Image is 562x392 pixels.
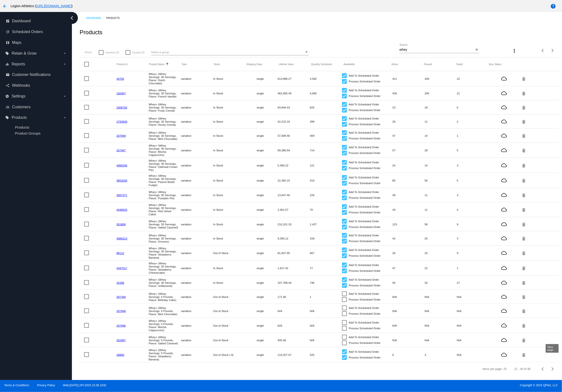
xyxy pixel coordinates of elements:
span: Products [12,115,27,120]
a: 4497517 [116,267,127,270]
button: Change sorting for StockLevel [214,63,220,66]
mat-cell: variation [181,207,213,212]
a: 301807 [116,339,126,342]
mat-cell: In Stock [213,119,245,124]
mat-cell: In Stock [213,207,245,212]
a: Privacy Policy [37,384,55,387]
mat-cell: Whey+ (Whey Servings: 30 Servings, Flavor: Mocha Cappuccino) [149,143,181,158]
mat-icon: delete [521,104,527,111]
mat-cell: Whey+ (Whey Servings: 30 Servings, Flavor: Red Velvet Cake) [149,202,181,217]
mat-cell: 1 [457,265,489,271]
button: Change sorting for QuantityScheduled [311,63,332,66]
mat-icon: delete [521,177,527,184]
mat-icon: delete [521,249,527,257]
mat-icon: delete [521,336,527,344]
mat-cell: N/A [278,308,310,314]
mat-cell: 14 [425,163,457,168]
mat-cell: N/A [457,308,489,314]
mat-select: Select a group [151,49,309,55]
mat-cell: N/A [425,323,457,328]
mat-cell: 310 [310,178,342,183]
a: Product Groups [15,131,40,135]
a: 2793929 [116,120,127,123]
mat-cell: 107,788.44 [278,280,310,285]
mat-cell: 9 [457,250,489,256]
mat-cell: 26 [392,250,424,256]
mat-cell: 9 [457,222,489,227]
mat-cell: N/A [392,308,424,314]
button: Change sorting for LifetimeValue [279,63,294,66]
mat-cell: single [245,105,278,110]
mat-cell: variation [181,91,213,96]
mat-cell: variation [181,337,213,343]
mat-cell: 2 [457,119,489,124]
mat-cell: 169 [425,76,457,81]
mat-cell: Whey+ (Whey Servings: 5 Pounds, Flavor: Birthday Cake) [149,291,181,303]
mat-cell: single [245,222,278,227]
mat-cell: Whey+ (Whey Servings: 30 Servings, Flavor: Honey Cereal) [149,116,181,127]
mat-cell: Out of Stock [213,337,245,343]
mat-cell: 3 [457,236,489,241]
mat-cell: 18 [425,105,457,110]
i: arrow_drop_down [63,51,67,55]
mat-cell: 42 [392,236,424,241]
i: arrow_drop_down [63,94,67,98]
mat-cell: Out of Stock [213,308,245,314]
button: Change sorting for TotalQuantityScheduledActive [391,63,398,66]
mat-cell: 42,215.16 [278,119,310,124]
mat-icon: delete [521,191,527,199]
span: Products [15,125,29,129]
mat-cell: 525 [310,352,342,358]
mat-cell: Whey+ (Whey Servings: 5 Pounds, Flavor: Salted Caramel) [149,334,181,346]
mat-cell: Whey+ (Whey Servings: 30 Servings, Flavor: Pumpkin Pie) [149,189,181,201]
mat-cell: single [245,207,278,212]
mat-cell: Whey+ (Whey Servings: 30 Servings, Flavor: Oatmeal Cream Pie) [149,158,181,173]
mat-cell: In Stock [213,192,245,198]
mat-cell: Whey+ (Whey Servings: 30 Servings, Flavor: Unflavored) [149,277,181,289]
mat-cell: 807 [310,250,342,256]
mat-cell: 70 [310,207,342,212]
span: Reports [12,62,25,66]
mat-cell: 226 [310,192,342,198]
mat-cell: In Stock [213,91,245,96]
a: 100307 [116,92,126,95]
mat-icon: more_vert [512,48,517,54]
mat-cell: variation [181,163,213,168]
mat-cell: 1 [310,294,342,300]
mat-cell: 206 [425,91,457,96]
i: local_offer [5,51,9,55]
mat-cell: 5 [457,148,489,153]
a: update Scheduled Orders [6,28,67,36]
button: Next page [548,46,557,55]
mat-cell: 2,361.57 [278,207,310,212]
mat-cell: In Stock [213,280,245,285]
mat-cell: 21 [457,91,489,96]
a: share Webhooks [6,82,67,89]
mat-cell: Out of Stock [213,323,245,328]
mat-cell: N/A [278,323,310,328]
input: Search [400,48,475,52]
span: Add To Scheduled Order [349,87,379,93]
mat-cell: 43 [392,207,424,212]
mat-cell: Whey+ (Whey Servings: 30 Servings, Flavor: Salted Caramel) [149,218,181,230]
button: Change sorting for TotalQuantityFailed [456,63,463,66]
a: 2006792 [116,106,127,109]
mat-cell: 11 [425,192,457,198]
mat-cell: single [245,352,278,358]
mat-cell: single [245,133,278,138]
i: dashboard [6,19,10,23]
mat-cell: 3 [457,192,489,198]
mat-icon: delete [521,293,527,301]
h2: Products [80,29,102,36]
a: 44782 [116,77,124,80]
mat-cell: N/A [425,308,457,314]
button: Change sorting for ProductType [181,63,187,66]
mat-cell: single [245,294,278,300]
mat-cell: 159 [310,236,342,241]
mat-cell: variation [181,250,213,256]
mat-cell: 6 [457,105,489,110]
mat-cell: In Stock [213,236,245,241]
mat-cell: 32 [425,280,457,285]
mat-cell: variation [181,178,213,183]
mat-cell: 5,380.22 [278,163,310,168]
